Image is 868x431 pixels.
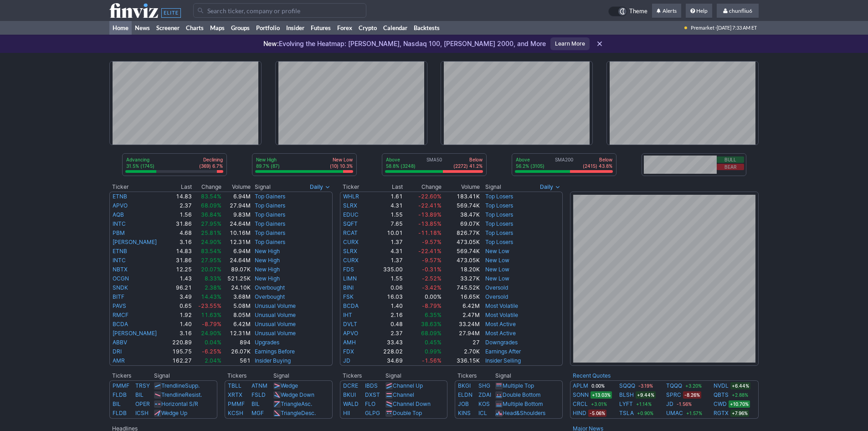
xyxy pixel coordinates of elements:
[340,182,371,192] th: Ticker
[255,302,296,309] a: Unusual Volume
[126,156,154,163] p: Advancing
[255,330,296,337] a: Unusual Volume
[442,301,480,311] td: 6.42M
[343,248,357,254] a: SLRX
[442,256,480,265] td: 473.05K
[371,301,404,311] td: 1.40
[619,409,634,418] a: TSLA
[222,292,251,301] td: 3.68M
[201,266,221,273] span: 20.07%
[418,220,442,227] span: -13.85%
[485,193,513,200] a: Top Losers
[113,202,128,209] a: APVO
[418,211,442,218] span: -13.89%
[255,321,296,327] a: Unusual Volume
[371,320,404,329] td: 0.48
[168,283,193,292] td: 96.21
[255,239,285,245] a: Top Gainers
[205,284,221,291] span: 2.38%
[418,193,442,200] span: -22.60%
[629,6,647,16] span: Theme
[458,400,469,407] a: JOB
[334,21,355,35] a: Forex
[583,156,612,163] p: Below
[717,164,744,170] button: Bear
[458,410,471,416] a: KINS
[310,182,323,192] span: Daily
[550,37,590,50] a: Learn More
[666,400,673,409] a: JD
[503,391,540,398] a: Double Bottom
[371,182,404,192] th: Last
[222,238,251,247] td: 12.31M
[343,339,356,346] a: AMH
[168,201,193,210] td: 2.37
[222,283,251,292] td: 24.10K
[343,193,359,200] a: WHLR
[365,391,380,398] a: DXST
[485,239,513,245] a: Top Losers
[255,183,271,191] span: Signal
[573,409,586,418] a: HIND
[255,248,280,254] a: New High
[201,229,221,236] span: 25.81%
[411,21,443,35] a: Backtests
[422,239,442,245] span: -9.57%
[503,410,545,416] a: Head&Shoulders
[281,400,312,407] a: TriangleAsc.
[666,390,681,400] a: SPRC
[386,163,416,169] p: 58.8% (3248)
[343,321,357,327] a: DVLT
[714,390,729,400] a: QBTS
[485,220,513,227] a: Top Losers
[343,211,359,218] a: EDUC
[201,257,221,264] span: 27.95%
[485,357,521,364] a: Insider Selling
[343,220,358,227] a: SQFT
[301,400,312,407] span: Asc.
[343,284,354,291] a: BINI
[255,312,296,318] a: Unusual Volume
[343,400,359,407] a: WALD
[371,329,404,338] td: 2.37
[113,229,125,236] a: PBM
[485,275,509,282] a: New Low
[168,210,193,219] td: 1.56
[686,4,712,18] a: Help
[222,256,251,265] td: 24.64M
[252,400,260,407] a: BIL
[573,372,611,379] a: Recent Quotes
[365,382,378,389] a: IBDS
[168,311,193,320] td: 1.92
[343,357,350,364] a: JD
[422,266,442,273] span: -0.31%
[516,156,544,163] p: Above
[371,274,404,283] td: 1.55
[365,410,380,416] a: GLPG
[691,21,717,35] span: Premarket ·
[458,391,473,398] a: ELDN
[222,320,251,329] td: 6.42M
[422,275,442,282] span: -2.52%
[113,275,129,282] a: OCGN
[281,410,316,416] a: TriangleDesc.
[608,6,647,16] a: Theme
[252,410,264,416] a: MGF
[478,410,487,416] a: ICL
[222,274,251,283] td: 521.25K
[442,219,480,228] td: 69.07K
[109,182,168,192] th: Ticker
[256,163,280,169] p: 89.7% (87)
[343,391,356,398] a: BKUI
[485,321,516,327] a: Most Active
[343,202,357,209] a: SLRX
[442,283,480,292] td: 745.52K
[485,302,518,309] a: Most Volatile
[583,163,612,169] p: (2415) 43.8%
[453,156,483,163] p: Below
[222,219,251,228] td: 24.64M
[393,410,422,416] a: Double Top
[113,248,127,254] a: ETNB
[228,382,241,389] a: TBLL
